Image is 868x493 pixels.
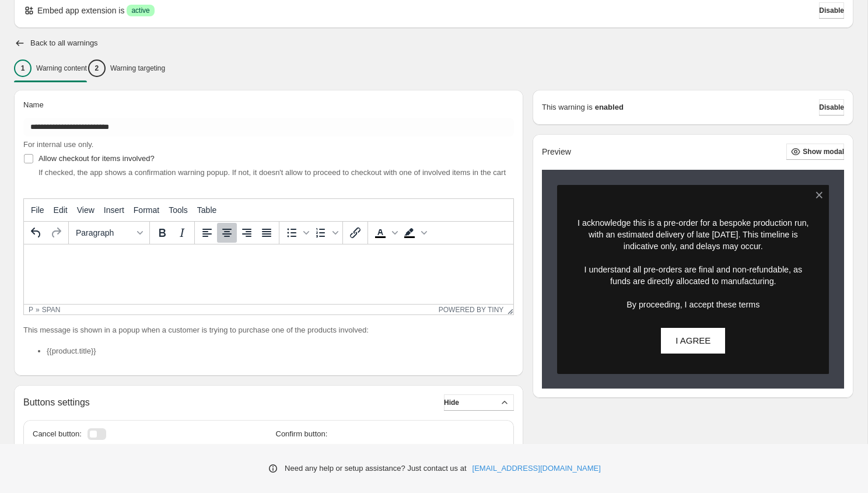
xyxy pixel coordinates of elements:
a: Powered by Tiny [439,306,504,314]
span: For internal use only. [23,140,93,149]
span: Table [197,205,216,215]
p: Warning targeting [110,64,165,73]
span: I acknowledge this is a pre-order for a bespoke production run, with an estimated delivery of lat... [577,218,809,251]
span: Disable [819,103,844,112]
h3: Confirm button: [276,429,505,439]
div: Background color [400,223,429,243]
h2: Buttons settings [23,397,90,408]
span: Edit [54,205,68,215]
span: Tools [169,205,188,215]
div: Bullet list [282,223,311,243]
h2: Preview [542,147,571,157]
div: » [36,306,40,314]
div: Resize [503,305,513,314]
div: span [42,306,61,314]
div: 2 [88,60,106,77]
strong: enabled [595,102,624,113]
span: Insert [104,205,124,215]
button: Formats [71,223,147,243]
button: Redo [46,223,66,243]
button: Align left [197,223,217,243]
span: Format [134,205,159,215]
p: Warning content [36,64,87,73]
p: Embed app extension is [37,5,124,16]
span: File [31,205,44,215]
span: Show modal [803,147,844,156]
span: Name [23,100,44,109]
h3: Cancel button: [33,429,82,439]
div: p [29,306,33,314]
p: This message is shown in a popup when a customer is trying to purchase one of the products involved: [23,324,514,336]
span: View [77,205,94,215]
button: Hide [444,394,514,411]
a: [EMAIL_ADDRESS][DOMAIN_NAME] [473,463,601,474]
span: Paragraph [76,228,133,237]
span: By proceeding, I accept these terms [626,300,759,309]
button: Align center [217,223,237,243]
li: {{product.title}} [47,345,514,357]
button: 1Warning content [14,56,87,81]
button: Align right [237,223,257,243]
h2: Back to all warnings [30,39,98,48]
button: Bold [152,223,172,243]
button: Insert/edit link [345,223,365,243]
iframe: Rich Text Area [24,244,513,304]
span: Disable [819,6,844,15]
button: Disable [819,2,844,19]
button: Italic [172,223,192,243]
span: active [131,6,149,15]
div: 1 [14,60,32,77]
p: This warning is [542,102,593,113]
span: I understand all pre-orders are final and non-refundable, as funds are directly allocated to manu... [584,265,803,286]
button: Undo [26,223,46,243]
button: I AGREE [661,328,725,354]
div: Numbered list [311,223,340,243]
button: Show modal [786,144,844,160]
span: If checked, the app shows a confirmation warning popup. If not, it doesn't allow to proceed to ch... [38,168,506,177]
span: Hide [444,398,459,407]
button: Disable [819,99,844,116]
div: Text color [370,223,400,243]
span: Allow checkout for items involved? [38,154,155,163]
button: 2Warning targeting [88,56,165,81]
button: Justify [257,223,276,243]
